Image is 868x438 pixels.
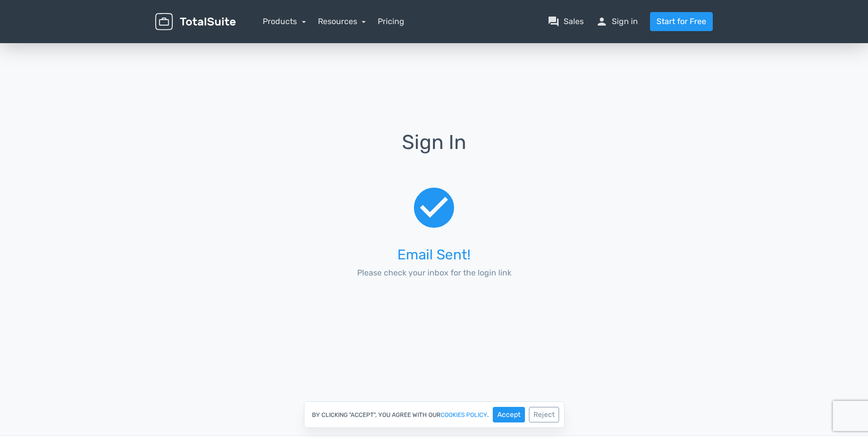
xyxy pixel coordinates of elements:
[410,182,458,235] span: check_circle
[155,13,236,31] img: TotalSuite for WordPress
[596,16,608,28] span: person
[263,17,306,26] a: Products
[378,16,404,28] a: Pricing
[529,407,559,422] button: Reject
[493,407,525,422] button: Accept
[337,247,532,263] h3: Email Sent!
[337,267,532,279] p: Please check your inbox for the login link
[596,16,638,28] a: personSign in
[650,12,713,31] a: Start for Free
[322,131,546,168] h1: Sign In
[304,401,565,428] div: By clicking "Accept", you agree with our .
[318,17,366,26] a: Resources
[548,16,584,28] a: question_answerSales
[441,412,487,418] a: cookies policy
[548,16,560,28] span: question_answer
